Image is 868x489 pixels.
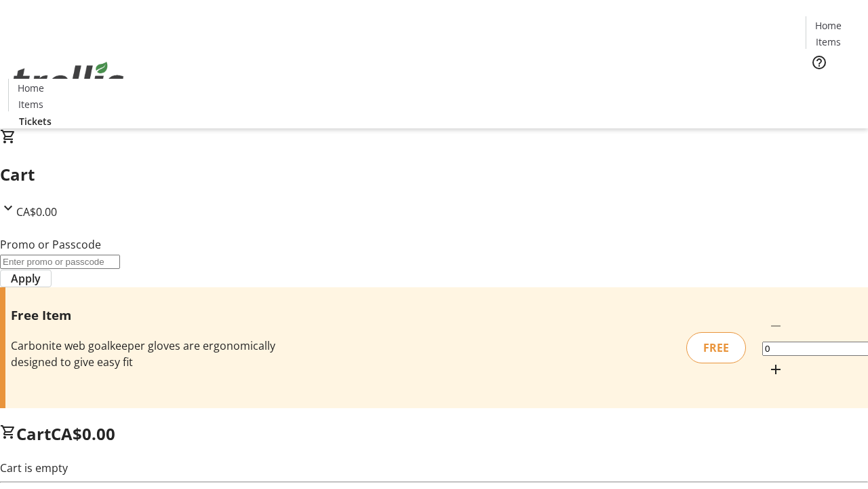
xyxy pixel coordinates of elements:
[816,35,841,49] span: Items
[9,81,52,95] a: Home
[806,35,850,49] a: Items
[806,49,833,76] button: Help
[806,79,860,93] a: Tickets
[51,422,115,445] span: CA$0.00
[686,332,746,363] div: FREE
[11,306,307,325] h3: Free Item
[762,356,789,383] button: Increment by one
[19,114,52,128] span: Tickets
[816,79,849,93] span: Tickets
[9,97,52,111] a: Items
[806,18,850,33] a: Home
[815,18,842,33] span: Home
[18,81,44,95] span: Home
[8,47,129,115] img: Orient E2E Organization zKkD3OFfxE's Logo
[16,204,57,219] span: CA$0.00
[18,97,43,111] span: Items
[8,114,62,128] a: Tickets
[11,338,307,370] div: Carbonite web goalkeeper gloves are ergonomically designed to give easy fit
[11,270,41,287] span: Apply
